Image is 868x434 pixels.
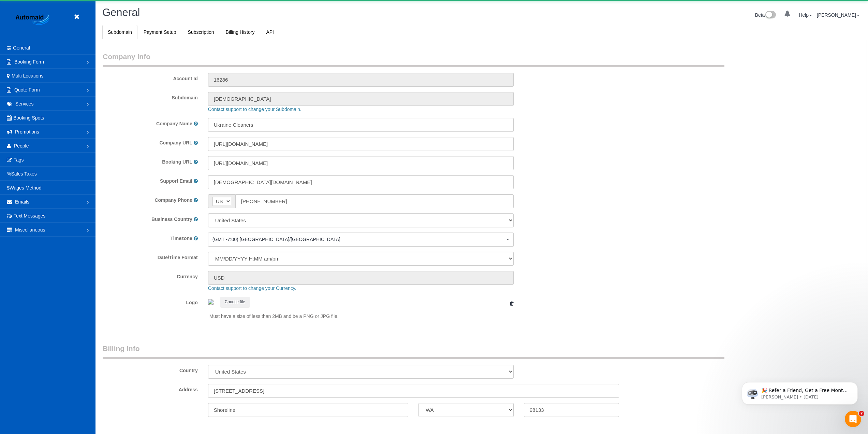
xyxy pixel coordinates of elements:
label: Currency [98,271,203,280]
span: People [14,143,29,149]
span: Multi Locations [12,73,43,79]
input: City [208,403,408,417]
label: Company Name [156,120,192,127]
span: Sales Taxes [11,171,36,177]
a: Payment Setup [138,25,182,39]
legend: Company Info [103,52,724,67]
label: Company URL [159,139,192,146]
label: Support Email [160,178,192,184]
label: Account Id [98,73,203,82]
span: General [102,6,140,18]
div: Contact support to change your Currency. [203,285,835,292]
p: Must have a size of less than 2MB and be a PNG or JPG file. [209,313,514,320]
span: Wages Method [10,185,42,191]
label: Business Country [151,216,192,223]
span: Tags [14,157,24,163]
a: Subdomain [102,25,137,39]
button: (GMT -7:00) [GEOGRAPHIC_DATA]/[GEOGRAPHIC_DATA] [208,233,514,247]
span: 7 [859,411,864,416]
span: Quote Form [14,87,40,93]
label: Timezone [171,235,192,242]
button: Choose file [220,297,250,307]
iframe: Intercom live chat [845,411,861,427]
label: Subdomain [98,92,203,101]
img: Automaid Logo [12,12,55,27]
legend: Billing Info [103,344,724,359]
span: Text Messages [14,213,45,219]
iframe: Intercom notifications message [732,368,868,416]
label: Booking URL [162,158,192,165]
span: Booking Form [14,59,44,65]
img: New interface [765,11,776,20]
span: Emails [15,199,29,205]
a: Help [799,12,812,18]
a: [PERSON_NAME] [817,12,859,18]
label: Date/Time Format [98,252,203,261]
span: (GMT -7:00) [GEOGRAPHIC_DATA]/[GEOGRAPHIC_DATA] [212,236,505,243]
label: Country [179,367,198,374]
span: Miscellaneous [15,227,45,233]
a: Subscription [182,25,220,39]
div: Contact support to change your Subdomain. [203,106,835,113]
img: 8198af147c7ec167676e918a74526ec6ddc48321.png [208,299,214,305]
span: Promotions [15,129,39,135]
span: Services [15,101,34,107]
ol: Choose Timezone [208,233,514,247]
span: General [13,45,30,51]
span: Booking Spots [13,115,44,121]
label: Logo [98,297,203,306]
label: Company Phone [155,197,192,204]
input: Zip [524,403,619,417]
a: Beta [755,12,776,18]
a: API [261,25,279,39]
a: Billing History [220,25,260,39]
label: Address [179,386,198,393]
input: Phone [235,194,514,208]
